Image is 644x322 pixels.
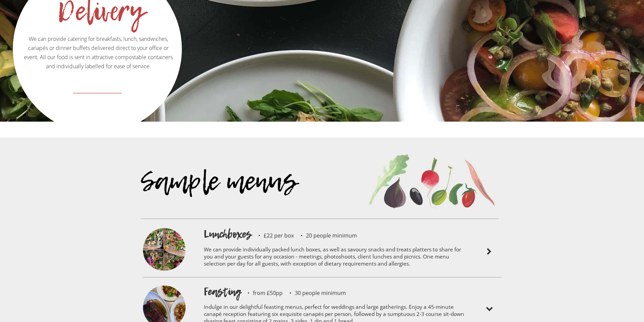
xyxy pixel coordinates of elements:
[204,284,241,299] h1: Feasting
[73,85,122,94] strong: __________________
[14,82,181,106] a: __________________
[241,290,283,296] p: from £50pp
[141,177,361,219] div: Sample menus
[252,233,294,238] p: £22 per box
[204,242,471,274] p: We can provide individually packed lunch boxes, as well as savoury snacks and treats platters to ...
[283,290,346,296] p: 30 people minimum
[294,233,357,238] p: 20 people minimum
